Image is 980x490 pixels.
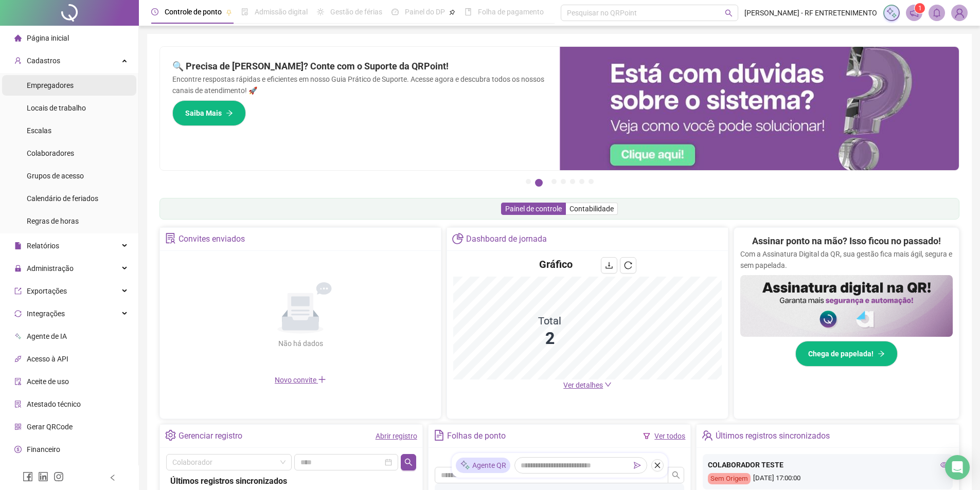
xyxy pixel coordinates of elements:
div: Convites enviados [179,230,245,248]
img: banner%2F0cf4e1f0-cb71-40ef-aa93-44bd3d4ee559.png [560,47,959,170]
span: Folha de pagamento [478,8,544,16]
img: 95154 [952,5,967,21]
span: Admissão digital [255,8,308,16]
span: audit [14,378,22,385]
span: Empregadores [27,81,74,89]
span: lock [14,265,22,272]
span: Página inicial [27,34,69,42]
button: 7 [589,179,594,184]
span: Painel do DP [405,8,445,16]
span: down [604,381,612,388]
span: file-text [434,430,444,441]
div: Folhas de ponto [447,427,506,445]
span: Gerar QRCode [27,423,73,431]
span: Agente de IA [27,332,67,340]
div: Não há dados [253,338,348,349]
span: linkedin [38,471,48,482]
span: Relatórios [27,242,59,250]
span: close [654,462,661,469]
span: search [672,471,680,479]
span: Financeiro [27,445,60,453]
span: Atestado técnico [27,400,81,408]
h4: Gráfico [539,257,573,271]
span: [PERSON_NAME] - RF ENTRETENIMENTO [744,7,877,19]
span: solution [14,401,22,408]
button: 2 [535,179,543,187]
span: dollar [14,446,22,453]
span: Saiba Mais [185,107,222,119]
span: user-add [14,57,22,64]
span: search [725,9,733,17]
span: Integrações [27,310,65,318]
img: sparkle-icon.fc2bf0ac1784a2077858766a79e2daf3.svg [886,7,897,19]
h2: Assinar ponto na mão? Isso ficou no passado! [752,234,941,248]
span: reload [624,261,632,269]
span: Administração [27,264,74,273]
span: Controle de ponto [165,8,222,16]
img: sparkle-icon.fc2bf0ac1784a2077858766a79e2daf3.svg [460,460,470,471]
span: Escalas [27,126,51,135]
h2: 🔍 Precisa de [PERSON_NAME]? Conte com o Suporte da QRPoint! [172,59,547,74]
span: facebook [23,471,33,482]
span: dashboard [391,8,399,15]
span: home [14,34,22,42]
button: 4 [561,179,566,184]
span: Cadastros [27,57,60,65]
span: Exportações [27,287,67,295]
span: book [465,8,472,15]
span: sync [14,310,22,317]
span: Contabilidade [569,205,614,213]
span: Colaboradores [27,149,74,157]
button: 3 [551,179,557,184]
span: arrow-right [878,350,885,357]
span: left [109,474,116,481]
span: qrcode [14,423,22,430]
span: filter [643,432,650,440]
span: Calendário de feriados [27,194,98,203]
a: Abrir registro [376,432,417,440]
p: Com a Assinatura Digital da QR, sua gestão fica mais ágil, segura e sem papelada. [740,248,953,271]
button: 1 [526,179,531,184]
span: Ver detalhes [563,381,603,389]
span: solution [165,233,176,244]
span: clock-circle [151,8,158,15]
span: download [605,261,613,269]
span: file-done [241,8,248,15]
span: Novo convite [275,376,326,384]
span: sun [317,8,324,15]
span: Aceite de uso [27,377,69,386]
a: Ver detalhes down [563,381,612,389]
span: Acesso à API [27,355,68,363]
span: Painel de controle [505,205,562,213]
div: Últimos registros sincronizados [716,427,830,445]
div: Open Intercom Messenger [945,455,970,480]
span: arrow-right [226,110,233,117]
span: file [14,242,22,249]
span: pushpin [449,9,455,15]
div: Agente QR [456,458,510,473]
span: api [14,355,22,362]
span: setting [165,430,176,441]
span: Locais de trabalho [27,104,86,112]
div: Últimos registros sincronizados [170,475,412,487]
span: eye [940,461,948,468]
img: banner%2F02c71560-61a6-44d4-94b9-c8ab97240462.png [740,275,953,337]
span: bell [932,8,941,17]
span: team [702,430,712,441]
button: Saiba Mais [172,100,246,126]
span: pie-chart [452,233,463,244]
div: [DATE] 17:00:00 [708,473,948,485]
span: Chega de papelada! [808,348,874,359]
span: export [14,287,22,295]
div: Dashboard de jornada [466,230,547,248]
span: send [634,462,641,469]
span: notification [910,8,919,17]
span: pushpin [226,9,232,15]
a: Ver todos [654,432,685,440]
span: Regras de horas [27,217,79,225]
div: Sem Origem [708,473,751,485]
span: 1 [918,5,922,12]
span: instagram [54,471,64,482]
span: Gestão de férias [330,8,382,16]
div: COLABORADOR TESTE [708,459,948,470]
